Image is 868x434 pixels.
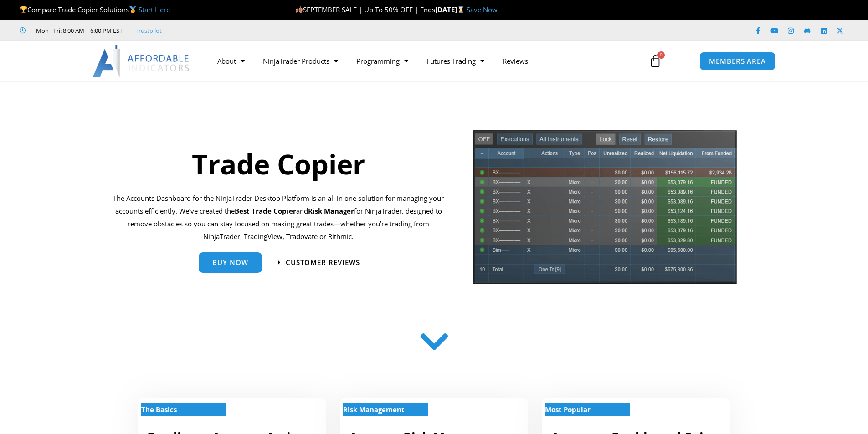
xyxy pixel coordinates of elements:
[208,51,254,71] a: About
[20,5,170,14] span: Compare Trade Copier Solutions
[139,5,170,14] a: Start Here
[34,25,123,36] span: Mon - Fri: 8:00 AM – 6:00 PM EST
[20,6,27,13] img: 🏆
[417,51,493,71] a: Futures Trading
[493,51,537,71] a: Reviews
[286,259,360,266] span: Customer Reviews
[199,252,262,273] a: Buy Now
[141,405,177,414] strong: The Basics
[113,145,444,183] h1: Trade Copier
[308,206,354,215] strong: Risk Manager
[699,52,776,71] a: MEMBERS AREA
[278,259,360,266] a: Customer Reviews
[296,6,303,13] img: 🍂
[347,51,417,71] a: Programming
[709,58,766,65] span: MEMBERS AREA
[457,6,464,13] img: ⌛
[472,129,738,291] img: tradecopier | Affordable Indicators – NinjaTrader
[92,45,190,77] img: LogoAI | Affordable Indicators – NinjaTrader
[343,405,405,414] strong: Risk Management
[435,5,467,14] strong: [DATE]
[113,192,444,243] p: The Accounts Dashboard for the NinjaTrader Desktop Platform is an all in one solution for managin...
[635,48,675,74] a: 0
[657,51,665,59] span: 0
[235,206,296,215] b: Best Trade Copier
[545,405,591,414] strong: Most Popular
[295,5,435,14] span: SEPTEMBER SALE | Up To 50% OFF | Ends
[467,5,498,14] a: Save Now
[212,259,248,266] span: Buy Now
[135,25,162,36] a: Trustpilot
[254,51,347,71] a: NinjaTrader Products
[208,51,638,71] nav: Menu
[129,6,136,13] img: 🥇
